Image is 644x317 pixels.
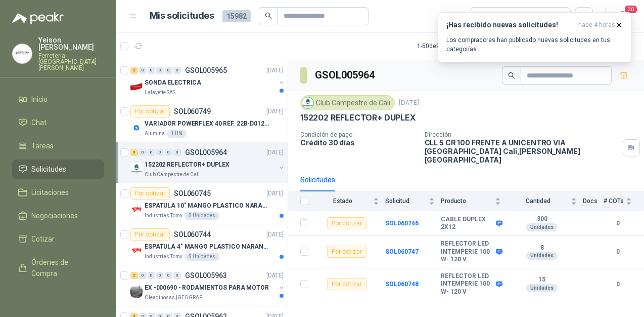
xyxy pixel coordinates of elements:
[446,35,623,54] p: Los compradores han publicado nuevas solicitudes en tus categorías.
[266,271,284,281] p: [DATE]
[476,11,497,22] div: Todas
[31,187,69,198] span: Licitaciones
[145,242,270,252] p: ESPATULA 4" MANGO PLASTICO NARANJA MARCA TRUPPER
[31,233,55,245] span: Cotizar
[314,191,385,211] th: Estado
[578,21,615,29] span: hace 4 horas
[300,174,335,185] div: Solicitudes
[38,53,104,71] p: Ferretería [GEOGRAPHIC_DATA][PERSON_NAME]
[385,191,441,211] th: Solicitud
[130,64,286,97] a: 2 0 0 0 0 0 GSOL005965[DATE] Company LogoSONDA ELECTRICALafayette SAS
[130,286,143,298] img: Company Logo
[13,44,32,63] img: Company Logo
[185,149,227,156] p: GSOL005964
[130,272,138,279] div: 2
[385,220,419,227] a: SOL060746
[156,67,164,74] div: 0
[12,183,104,202] a: Licitaciones
[441,216,493,231] b: CABLE DUPLEX 2X12
[145,78,201,88] p: SONDA ELECTRICA
[130,245,143,257] img: Company Logo
[145,294,208,302] p: Oleaginosas [GEOGRAPHIC_DATA][PERSON_NAME]
[327,217,366,229] div: Por cotizar
[438,12,632,62] button: ¡Has recibido nuevas solicitudes!hace 4 horas Los compradores han publicado nuevas solicitudes en...
[173,67,181,74] div: 0
[156,149,164,156] div: 0
[130,204,143,216] img: Company Logo
[31,164,66,175] span: Solicitudes
[139,149,147,156] div: 0
[266,66,284,75] p: [DATE]
[526,252,558,260] div: Unidades
[145,171,200,179] p: Club Campestre de Cali
[145,212,182,220] p: Industrias Tomy
[302,97,313,108] img: Company Logo
[314,197,371,205] span: Estado
[300,112,416,123] p: 152202 REFLECTOR+ DUPLEX
[148,67,155,74] div: 0
[130,67,138,74] div: 2
[31,210,78,221] span: Negociaciones
[265,12,272,19] span: search
[130,163,143,175] img: Company Logo
[185,253,219,261] div: 5 Unidades
[139,272,147,279] div: 0
[300,138,417,147] p: Crédito 30 días
[185,212,219,220] div: 5 Unidades
[130,149,138,156] div: 3
[417,38,483,54] div: 1 - 50 de 9397
[327,278,366,290] div: Por cotizar
[130,146,286,179] a: 3 0 0 0 0 0 GSOL005964[DATE] Company Logo152202 REFLECTOR+ DUPLEXClub Campestre de Cali
[614,7,632,25] button: 20
[116,101,288,142] a: Por cotizarSOL060749[DATE] Company LogoVARIADOR POWERFLEX 40 REF. 22B-D012N104Alumina1 UN
[145,283,269,293] p: EX -000690 - RODAMIENTOS PARA MOTOR
[385,281,419,288] b: SOL060748
[583,191,604,211] th: Docs
[167,130,187,138] div: 1 UN
[130,228,170,241] div: Por cotizar
[300,95,395,110] div: Club Campestre de Cali
[300,131,417,138] p: Condición de pago
[165,67,172,74] div: 0
[507,191,583,211] th: Cantidad
[12,253,104,283] a: Órdenes de Compra
[145,253,182,261] p: Industrias Tomy
[31,140,54,151] span: Tareas
[31,94,48,105] span: Inicio
[31,257,95,279] span: Órdenes de Compra
[12,229,104,249] a: Cotizar
[441,240,493,264] b: REFLECTOR LED INTEMPERIE 100 W- 120 V
[12,160,104,179] a: Solicitudes
[624,5,638,14] span: 20
[156,272,164,279] div: 0
[441,191,507,211] th: Producto
[446,21,574,29] h3: ¡Has recibido nuevas solicitudes!
[148,272,155,279] div: 0
[130,105,170,117] div: Por cotizar
[604,247,632,257] b: 0
[174,190,211,197] p: SOL060745
[165,149,172,156] div: 0
[38,36,104,51] p: Yeison [PERSON_NAME]
[222,10,251,22] span: 15982
[385,248,419,255] b: SOL060747
[604,280,632,289] b: 0
[12,90,104,109] a: Inicio
[604,219,632,228] b: 0
[507,197,569,205] span: Cantidad
[315,67,376,83] h3: GSOL005964
[145,89,175,97] p: Lafayette SAS
[145,130,165,138] p: Alumina
[266,189,284,199] p: [DATE]
[604,191,644,211] th: # COTs
[507,244,577,252] b: 8
[173,272,181,279] div: 0
[425,138,619,164] p: CLL 5 CR 100 FRENTE A UNICENTRO VIA [GEOGRAPHIC_DATA] Cali , [PERSON_NAME][GEOGRAPHIC_DATA]
[148,149,155,156] div: 0
[31,291,69,302] span: Remisiones
[145,119,270,129] p: VARIADOR POWERFLEX 40 REF. 22B-D012N104
[185,272,227,279] p: GSOL005963
[526,284,558,292] div: Unidades
[150,9,214,23] h1: Mis solicitudes
[145,160,229,170] p: 152202 REFLECTOR+ DUPLEX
